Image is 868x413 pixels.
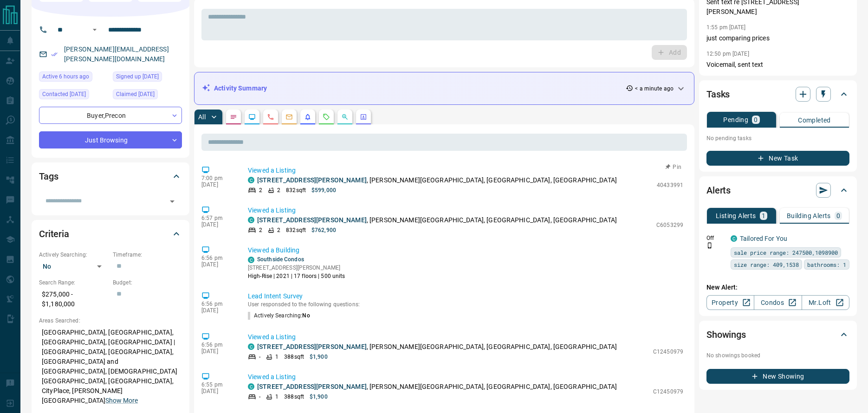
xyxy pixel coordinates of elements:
button: New Showing [706,369,849,384]
p: 388 sqft [284,353,304,361]
svg: Agent Actions [360,113,367,121]
p: Listing Alerts [716,213,756,219]
span: No [302,312,310,319]
a: [STREET_ADDRESS][PERSON_NAME] [257,343,367,350]
p: C12450979 [653,387,683,396]
p: 388 sqft [284,393,304,401]
p: Viewed a Listing [248,332,683,342]
p: [DATE] [201,221,234,228]
p: High-Rise | 2021 | 17 floors | 500 units [248,272,345,280]
p: 6:56 pm [201,301,234,307]
p: 832 sqft [286,186,306,194]
div: condos.ca [248,257,254,263]
p: , [PERSON_NAME][GEOGRAPHIC_DATA], [GEOGRAPHIC_DATA], [GEOGRAPHIC_DATA] [257,342,617,352]
p: 6:55 pm [201,381,234,388]
span: Claimed [DATE] [116,90,155,99]
p: $599,000 [311,186,336,194]
div: Mon Oct 13 2025 [39,71,108,84]
a: Mr.Loft [802,295,849,310]
p: 0 [754,116,758,123]
p: 832 sqft [286,226,306,234]
p: [DATE] [201,181,234,188]
div: Fri Oct 03 2025 [39,89,108,102]
p: C12450979 [653,348,683,356]
p: just comparing prices [706,33,849,43]
a: Property [706,295,754,310]
p: [DATE] [201,261,234,268]
div: No [39,259,108,274]
p: , [PERSON_NAME][GEOGRAPHIC_DATA], [GEOGRAPHIC_DATA], [GEOGRAPHIC_DATA] [257,175,617,185]
p: Search Range: [39,278,108,287]
h2: Criteria [39,226,69,241]
svg: Lead Browsing Activity [248,113,256,121]
span: Signed up [DATE] [116,72,159,81]
p: Viewed a Building [248,245,683,255]
svg: Push Notification Only [706,242,713,249]
a: [STREET_ADDRESS][PERSON_NAME] [257,176,367,184]
button: Open [166,195,179,208]
div: Sun Apr 06 2025 [113,89,182,102]
p: 6:56 pm [201,255,234,261]
p: All [198,114,206,120]
p: Actively Searching: [39,251,108,259]
h2: Tasks [706,87,730,102]
p: Activity Summary [214,84,267,93]
p: $762,900 [311,226,336,234]
p: 6:56 pm [201,342,234,348]
p: 2 [259,186,262,194]
p: Viewed a Listing [248,206,683,215]
div: Alerts [706,179,849,201]
a: Condos [754,295,802,310]
svg: Calls [267,113,274,121]
p: 12:50 pm [DATE] [706,51,749,57]
p: Pending [723,116,748,123]
div: condos.ca [731,235,737,242]
p: Timeframe: [113,251,182,259]
svg: Requests [323,113,330,121]
svg: Listing Alerts [304,113,311,121]
div: Tags [39,165,182,187]
p: Building Alerts [787,213,831,219]
p: - [259,393,260,401]
p: 1 [275,353,279,361]
p: - [259,353,260,361]
a: [PERSON_NAME][EMAIL_ADDRESS][PERSON_NAME][DOMAIN_NAME] [64,45,169,63]
a: [STREET_ADDRESS][PERSON_NAME] [257,383,367,390]
button: New Task [706,151,849,166]
div: Buyer , Precon [39,107,182,124]
p: No showings booked [706,351,849,360]
p: 2 [259,226,262,234]
div: Activity Summary< a minute ago [202,80,687,97]
div: Showings [706,323,849,346]
div: condos.ca [248,177,254,183]
a: Tailored For You [740,235,787,242]
p: Off [706,234,725,242]
p: , [PERSON_NAME][GEOGRAPHIC_DATA], [GEOGRAPHIC_DATA], [GEOGRAPHIC_DATA] [257,382,617,392]
p: [GEOGRAPHIC_DATA], [GEOGRAPHIC_DATA], [GEOGRAPHIC_DATA], [GEOGRAPHIC_DATA] | [GEOGRAPHIC_DATA], [... [39,325,182,408]
p: , [PERSON_NAME][GEOGRAPHIC_DATA], [GEOGRAPHIC_DATA], [GEOGRAPHIC_DATA] [257,215,617,225]
p: 7:00 pm [201,175,234,181]
p: actively searching : [248,312,310,320]
a: [STREET_ADDRESS][PERSON_NAME] [257,216,367,224]
p: 2 [277,186,280,194]
div: Just Browsing [39,131,182,148]
div: Sun Apr 06 2025 [113,71,182,84]
p: Viewed a Listing [248,372,683,382]
p: $1,900 [310,353,328,361]
p: [STREET_ADDRESS][PERSON_NAME] [248,264,345,272]
span: bathrooms: 1 [807,260,846,269]
a: Southside Condos [257,256,304,263]
h2: Alerts [706,183,731,198]
p: New Alert: [706,283,849,292]
p: 6:57 pm [201,215,234,221]
p: C6053299 [656,221,683,229]
div: condos.ca [248,217,254,223]
p: Lead Intent Survey [248,291,683,301]
p: $275,000 - $1,180,000 [39,287,108,312]
p: Areas Searched: [39,316,182,325]
svg: Email Verified [51,51,58,58]
p: [DATE] [201,307,234,314]
p: Viewed a Listing [248,166,683,175]
svg: Emails [285,113,293,121]
svg: Notes [230,113,237,121]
